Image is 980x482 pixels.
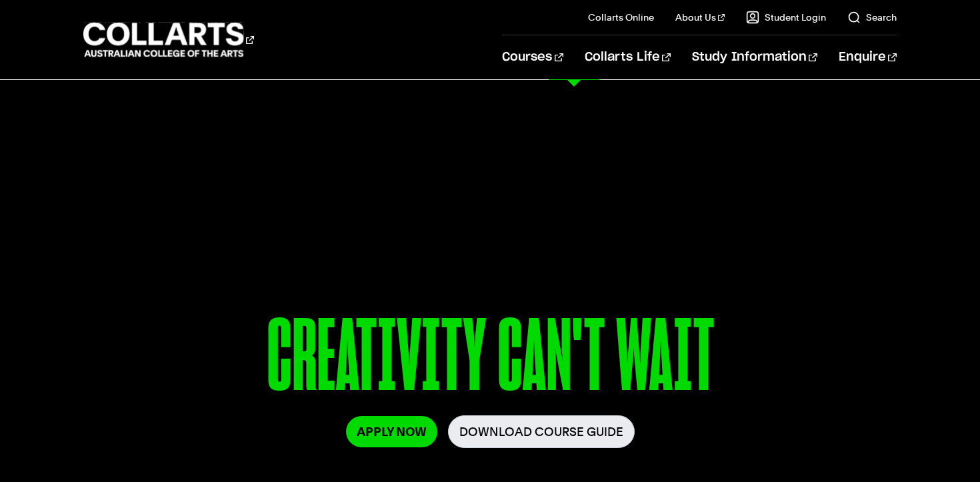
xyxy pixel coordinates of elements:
a: Study Information [692,35,817,79]
a: Download Course Guide [448,415,635,448]
a: Apply Now [346,416,437,447]
p: CREATIVITY CAN'T WAIT [93,305,887,415]
a: Courses [502,35,563,79]
a: Search [847,11,897,24]
a: About Us [675,11,725,24]
div: Go to homepage [83,21,254,59]
a: Enquire [839,35,897,79]
a: Collarts Life [585,35,671,79]
a: Collarts Online [588,11,654,24]
a: Student Login [746,11,826,24]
